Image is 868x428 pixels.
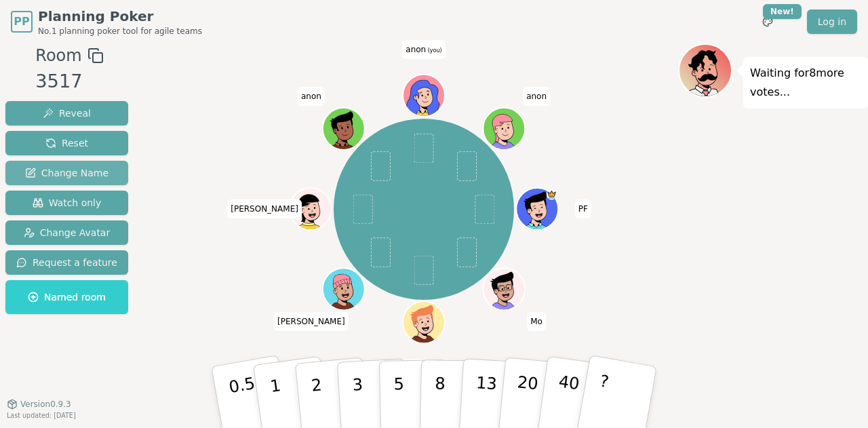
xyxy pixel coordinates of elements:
button: Change Name [5,161,128,185]
span: Click to change your name [298,87,325,106]
span: Room [35,43,81,68]
span: Version 0.9.3 [20,399,71,410]
button: Reveal [5,101,128,125]
span: PF is the host [547,189,557,199]
button: Named room [5,280,128,314]
span: Change Name [25,166,108,180]
span: Click to change your name [227,199,302,218]
button: Click to change your avatar [404,76,443,115]
span: Watch only [33,196,102,210]
span: Planning Poker [38,7,202,26]
div: 3517 [35,68,103,96]
button: Reset [5,131,128,155]
button: New! [755,9,780,34]
span: PP [14,14,29,30]
button: Watch only [5,191,128,215]
button: Request a feature [5,250,128,275]
span: Click to change your name [397,359,452,378]
span: Reveal [43,106,91,120]
a: PPPlanning PokerNo.1 planning poker tool for agile teams [11,7,202,37]
span: Click to change your name [527,312,546,331]
span: Click to change your name [402,40,445,59]
button: Version0.9.3 [7,399,71,410]
span: No.1 planning poker tool for agile teams [38,26,202,37]
a: Log in [807,9,857,34]
button: Change Avatar [5,220,128,245]
div: New! [763,4,802,19]
span: Named room [28,290,106,304]
span: Last updated: [DATE] [7,412,76,419]
span: Reset [45,136,88,150]
span: Change Avatar [24,226,111,239]
p: Waiting for 8 more votes... [750,64,861,102]
span: Request a feature [16,256,117,269]
span: Click to change your name [575,199,591,218]
span: Click to change your name [523,87,550,106]
span: Click to change your name [274,312,349,331]
span: (you) [426,47,442,54]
